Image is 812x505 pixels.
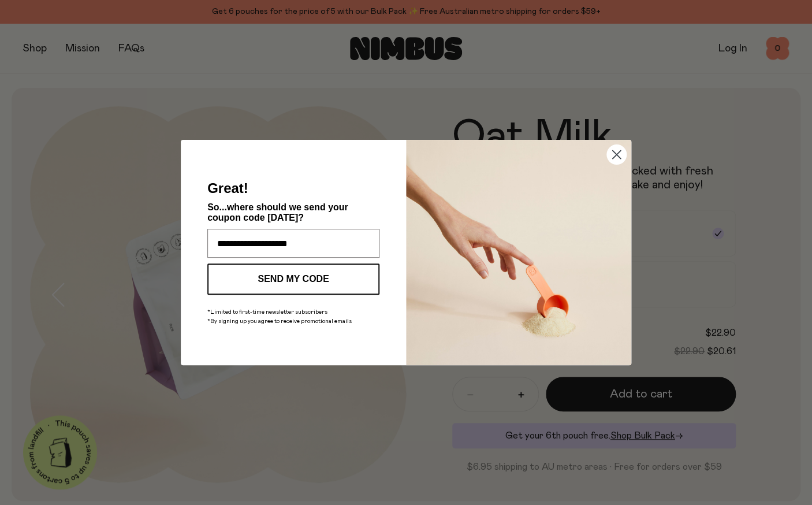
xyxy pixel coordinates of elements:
span: *Limited to first-time newsletter subscribers [207,309,327,315]
button: SEND MY CODE [207,263,379,295]
span: Great! [207,180,248,196]
button: Close dialog [606,144,627,165]
img: c0d45117-8e62-4a02-9742-374a5db49d45.jpeg [406,140,631,365]
span: So...where should we send your coupon code [DATE]? [207,202,348,222]
input: Enter your email address [207,229,379,258]
span: *By signing up you agree to receive promotional emails [207,318,352,324]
